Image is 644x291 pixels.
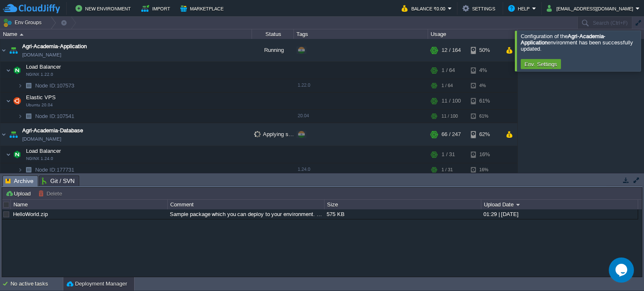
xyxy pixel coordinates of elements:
[471,39,498,62] div: 50%
[26,156,53,161] span: NGINX 1.24.0
[18,110,23,123] img: AMDAwAAAACH5BAEAAAAALAAAAAABAAEAAAICRAEAOw==
[25,148,62,154] a: Load BalancerNGINX 1.24.0
[482,200,638,209] div: Upload Date
[5,176,34,186] span: Archive
[11,146,23,163] img: AMDAwAAAACH5BAEAAAAALAAAAAABAAEAAAICRAEAOw==
[25,94,57,101] span: Elastic VPS
[141,3,173,13] button: Import
[34,82,75,89] span: 107573
[26,72,53,77] span: NGINX 1.22.0
[402,3,448,13] button: Balance ₹0.00
[471,123,498,146] div: 62%
[75,3,133,13] button: New Environment
[471,79,498,92] div: 4%
[471,163,498,176] div: 16%
[471,62,498,79] div: 4%
[67,280,127,288] button: Deployment Manager
[18,79,23,92] img: AMDAwAAAACH5BAEAAAAALAAAAAABAAEAAAICRAEAOw==
[23,110,34,123] img: AMDAwAAAACH5BAEAAAAALAAAAAABAAEAAAICRAEAOw==
[441,123,461,146] div: 66 / 247
[18,163,23,176] img: AMDAwAAAACH5BAEAAAAALAAAAAABAAEAAAICRAEAOw==
[462,3,498,13] button: Settings
[508,3,532,13] button: Help
[42,176,75,186] span: Git / SVN
[298,167,310,172] span: 1.24.0
[25,63,62,70] span: Load Balancer
[10,277,63,291] div: No active tasks
[441,79,453,92] div: 1 / 64
[35,167,57,173] span: Node ID:
[22,42,87,51] a: Agri-Academia-Application
[20,33,23,36] img: AMDAwAAAACH5BAEAAAAALAAAAAABAAEAAAICRAEAOw==
[22,126,83,135] a: Agri-Academia-Database
[168,200,324,209] div: Comment
[441,93,461,109] div: 11 / 100
[8,123,19,146] img: AMDAwAAAACH5BAEAAAAALAAAAAABAAEAAAICRAEAOw==
[38,190,65,197] button: Delete
[34,166,75,173] a: Node ID:177731
[441,39,461,62] div: 12 / 164
[252,39,294,62] div: Running
[1,29,252,39] div: Name
[25,147,62,155] span: Load Balancer
[0,123,7,146] img: AMDAwAAAACH5BAEAAAAALAAAAAABAAEAAAICRAEAOw==
[471,110,498,123] div: 61%
[35,82,57,89] span: Node ID:
[34,82,75,89] a: Node ID:107573
[254,131,310,137] span: Applying settings...
[22,51,61,59] a: [DOMAIN_NAME]
[547,3,636,13] button: [EMAIL_ADDRESS][DOMAIN_NAME]
[294,29,428,39] div: Tags
[11,200,167,209] div: Name
[23,163,34,176] img: AMDAwAAAACH5BAEAAAAALAAAAAABAAEAAAICRAEAOw==
[298,82,310,88] span: 1.22.0
[441,110,458,123] div: 11 / 100
[441,62,455,79] div: 1 / 64
[521,33,633,52] span: Configuration of the environment has been successfully updated.
[25,94,57,100] a: Elastic VPSUbuntu 20.04
[8,39,19,62] img: AMDAwAAAACH5BAEAAAAALAAAAAABAAEAAAICRAEAOw==
[325,209,480,219] div: 575 KB
[521,33,605,46] b: Agri-Academia-Application
[6,146,11,163] img: AMDAwAAAACH5BAEAAAAALAAAAAABAAEAAAICRAEAOw==
[3,17,44,28] button: Env Groups
[325,200,481,209] div: Size
[441,163,453,176] div: 1 / 31
[298,113,309,118] span: 20.04
[609,258,636,283] iframe: chat widget
[11,62,23,79] img: AMDAwAAAACH5BAEAAAAALAAAAAABAAEAAAICRAEAOw==
[11,93,23,109] img: AMDAwAAAACH5BAEAAAAALAAAAAABAAEAAAICRAEAOw==
[26,103,53,108] span: Ubuntu 20.04
[5,190,33,197] button: Upload
[441,146,455,163] div: 1 / 31
[180,3,226,13] button: Marketplace
[34,113,75,120] span: 107541
[522,60,560,68] button: Env. Settings
[23,79,34,92] img: AMDAwAAAACH5BAEAAAAALAAAAAABAAEAAAICRAEAOw==
[481,209,637,219] div: 01:29 | [DATE]
[252,29,293,39] div: Status
[428,29,517,39] div: Usage
[34,113,75,120] a: Node ID:107541
[22,135,61,143] a: [DOMAIN_NAME]
[0,39,7,62] img: AMDAwAAAACH5BAEAAAAALAAAAAABAAEAAAICRAEAOw==
[168,209,324,219] div: Sample package which you can deploy to your environment. Feel free to delete and upload a package...
[34,166,75,173] span: 177731
[471,93,498,109] div: 61%
[6,93,11,109] img: AMDAwAAAACH5BAEAAAAALAAAAAABAAEAAAICRAEAOw==
[6,62,11,79] img: AMDAwAAAACH5BAEAAAAALAAAAAABAAEAAAICRAEAOw==
[35,113,57,119] span: Node ID:
[3,3,60,14] img: CloudJiffy
[13,211,48,217] a: HelloWorld.zip
[25,64,62,70] a: Load BalancerNGINX 1.22.0
[471,146,498,163] div: 16%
